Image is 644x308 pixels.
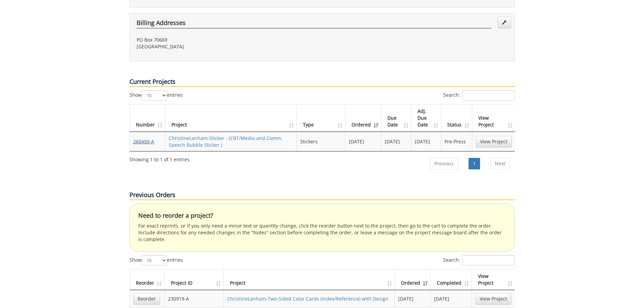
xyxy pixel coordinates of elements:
a: 260450-A [133,138,154,145]
h4: Billing Addresses [137,20,492,28]
td: [DATE] [345,132,381,151]
th: Ordered: activate to sort column ascending [395,269,431,290]
label: Search: [443,255,515,265]
td: [DATE] [411,132,442,151]
div: Showing 1 to 1 of 1 entries [129,153,190,163]
select: Showentries [142,90,167,100]
th: Project: activate to sort column ascending [165,104,297,132]
td: [DATE] [431,290,472,307]
th: Adj. Due Date: activate to sort column ascending [411,104,442,132]
th: Number: activate to sort column ascending [130,104,165,132]
label: Show entries [129,255,183,265]
a: View Project [476,136,512,147]
th: View Project: activate to sort column ascending [472,269,515,290]
a: Reorder [133,293,160,305]
input: Search: [462,255,515,265]
th: Status: activate to sort column ascending [441,104,472,132]
a: 1 [469,158,480,169]
a: ChristineLanham-Sticker - (CBT/Media and Comm: Speech Bubble Sticker ) [169,135,282,148]
th: View Project: activate to sort column ascending [472,104,515,132]
td: Stickers [297,132,345,151]
label: Show entries [129,90,183,100]
td: Pre-Press [441,132,472,151]
select: Showentries [142,255,167,265]
h4: Need to reorder a project? [138,212,506,219]
label: Search: [443,90,515,100]
p: Current Projects [129,77,515,87]
td: [DATE] [395,290,431,307]
p: [GEOGRAPHIC_DATA] [137,43,317,50]
th: Reorder: activate to sort column ascending [130,269,165,290]
p: Previous Orders [129,191,515,200]
th: Project ID: activate to sort column ascending [165,269,224,290]
th: Project: activate to sort column ascending [224,269,395,290]
th: Type: activate to sort column ascending [297,104,345,132]
a: Previous [430,158,458,169]
a: Edit Addresses [498,17,511,28]
td: 230919-A [165,290,224,307]
th: Completed: activate to sort column ascending [431,269,472,290]
a: View Project [475,293,511,305]
th: Due Date: activate to sort column ascending [381,104,411,132]
a: ChristineLanham-Two-Sided Color Cards (Index/Reference) with Design [227,295,388,302]
p: For exact reprints, or if you only need a minor text or quantity change, click the reorder button... [138,222,506,243]
td: [DATE] [381,132,411,151]
input: Search: [462,90,515,100]
a: Next [491,158,510,169]
th: Ordered: activate to sort column ascending [345,104,381,132]
p: PO Box 70669 [137,37,317,43]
